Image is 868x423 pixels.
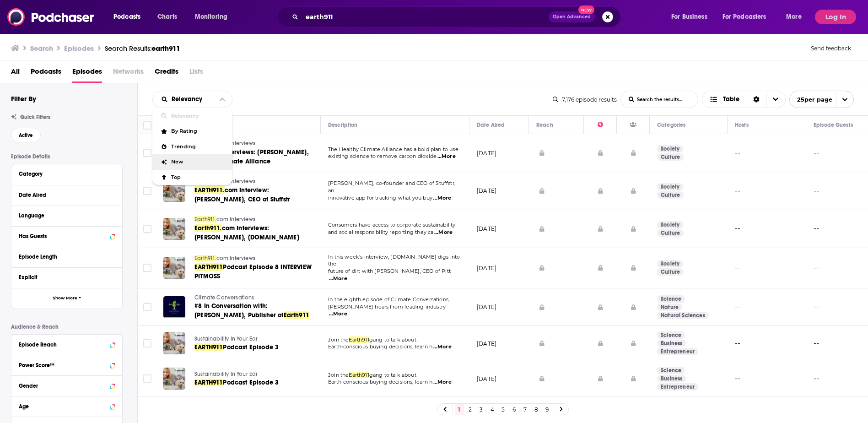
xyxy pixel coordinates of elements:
[369,336,416,343] span: gang to talk about
[194,186,290,203] span: com Interview: [PERSON_NAME], CEO of Stuffstr
[657,367,685,374] a: Science
[328,268,451,274] span: future of dirt with [PERSON_NAME], CEO of Pitt
[11,64,20,83] a: All
[657,348,698,355] a: Entrepreneur
[543,404,552,415] a: 9
[213,91,232,108] button: close menu
[72,64,102,83] a: Episodes
[107,10,152,24] button: open menu
[195,11,227,23] span: Monitoring
[728,361,806,396] td: --
[536,119,553,130] div: Reach
[328,254,460,267] span: In this week's interview, [DOMAIN_NAME] digs into the
[19,251,115,262] button: Episode Length
[328,153,437,159] span: existing science to remove carbon dioxide
[786,11,802,23] span: More
[434,229,453,236] span: ...More
[194,263,312,280] span: Podcast Episode 8 INTERVIEW PITMOSS
[728,210,806,248] td: --
[216,255,255,261] span: com Interviews
[815,10,856,24] button: Log In
[657,153,684,161] a: Culture
[814,119,853,130] div: Episode Guests
[532,404,541,415] a: 8
[19,362,107,369] div: Power Score™
[19,274,109,281] div: Explicit
[657,304,682,311] a: Nature
[19,168,115,179] button: Category
[157,11,177,23] span: Charts
[20,114,50,120] span: Quick Filters
[433,379,452,386] span: ...More
[19,383,107,389] div: Gender
[19,338,115,350] button: Episode Reach
[19,254,109,260] div: Episode Length
[113,11,140,23] span: Podcasts
[477,119,505,130] div: Date Aired
[171,129,225,134] span: By Rating
[151,10,183,24] a: Charts
[455,404,464,415] a: 1
[19,271,115,283] button: Explicit
[433,343,452,351] span: ...More
[477,340,496,347] p: [DATE]
[477,404,486,415] a: 3
[328,372,349,378] span: Join the
[578,5,595,14] span: New
[499,404,508,415] a: 5
[194,186,313,204] a: EARTH911.com Interview: [PERSON_NAME], CEO of Stuffstr
[11,324,123,330] p: Audience & Reach
[171,114,225,119] span: Relevancy
[189,10,239,24] button: open menu
[19,342,107,348] div: Episode Reach
[19,230,115,242] button: Has Guests
[437,153,456,160] span: ...More
[194,255,216,261] span: Earth911.
[657,295,685,303] a: Science
[328,304,446,310] span: [PERSON_NAME] hears from leading industry
[155,64,178,83] a: Credits
[466,404,475,415] a: 2
[728,326,806,361] td: --
[19,210,115,221] button: Language
[11,94,36,103] h2: Filter By
[549,11,595,22] button: Open AdvancedNew
[194,263,313,281] a: EARTH911Podcast Episode 8 INTERVIEW PITMOSS
[30,44,53,53] h3: Search
[19,380,115,391] button: Gender
[510,404,519,415] a: 6
[143,374,151,383] span: Toggle select row
[657,183,683,190] a: Society
[153,96,213,103] button: close menu
[790,92,832,107] span: 25 per page
[194,224,299,241] span: com Interviews: [PERSON_NAME], [DOMAIN_NAME]
[7,8,95,26] img: Podchaser - Follow, Share and Rate Podcasts
[194,224,313,242] a: Earth911.com Interviews: [PERSON_NAME], [DOMAIN_NAME]
[477,149,496,157] p: [DATE]
[657,119,685,130] div: Categories
[172,96,205,103] span: Relevancy
[216,216,255,222] span: com Interviews
[477,225,496,233] p: [DATE]
[194,148,313,166] a: EARTH911Interviews: [PERSON_NAME], Healthy Climate Alliance
[630,119,636,130] div: Has Guest
[11,288,122,309] button: Show More
[284,311,309,319] span: Earth911
[477,264,496,272] p: [DATE]
[657,340,686,347] a: Business
[19,133,33,138] span: Active
[194,378,303,387] a: EARTH911Podcast Episode 3
[194,178,313,186] a: Earth911.com Interviews
[328,146,458,152] span: The Healthy Climate Alliance has a bold plan to use
[143,303,151,311] span: Toggle select row
[194,343,303,352] a: EARTH911Podcast Episode 3
[328,119,357,130] div: Description
[735,119,749,130] div: Hosts
[553,96,617,103] div: 7,176 episode results
[31,64,61,83] a: Podcasts
[143,339,151,347] span: Toggle select row
[349,372,369,378] span: Earth911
